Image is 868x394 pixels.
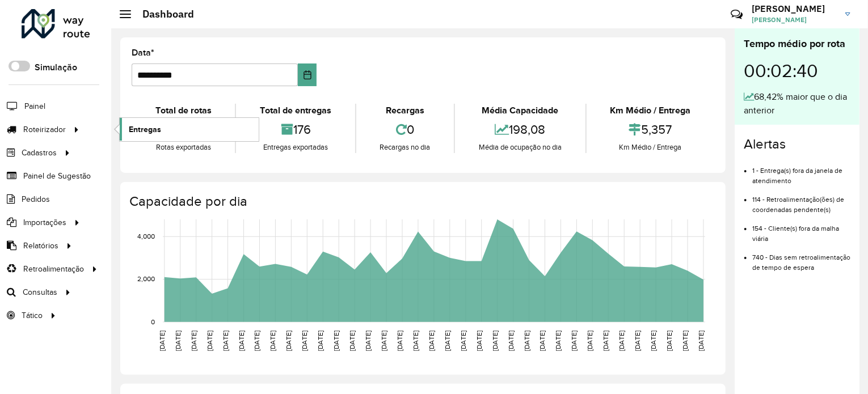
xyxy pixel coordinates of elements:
[239,142,352,153] div: Entregas exportadas
[132,46,154,60] label: Data
[460,331,467,351] text: [DATE]
[752,215,850,244] li: 154 - Cliente(s) fora da malha viária
[752,186,850,215] li: 114 - Retroalimentação(ões) de coordenadas pendente(s)
[491,331,499,351] text: [DATE]
[523,331,530,351] text: [DATE]
[724,2,749,27] a: Contato Rápido
[458,117,582,142] div: 198,08
[134,104,232,117] div: Total de rotas
[618,331,625,351] text: [DATE]
[752,15,837,25] span: [PERSON_NAME]
[22,310,43,321] span: Tático
[380,331,387,351] text: [DATE]
[359,142,451,153] div: Recargas no dia
[681,331,689,351] text: [DATE]
[129,124,161,135] span: Entregas
[589,117,711,142] div: 5,357
[222,331,229,351] text: [DATE]
[412,331,419,351] text: [DATE]
[24,100,45,112] span: Painel
[23,124,66,135] span: Roteirizador
[458,104,582,117] div: Média Capacidade
[301,331,308,351] text: [DATE]
[23,217,66,228] span: Importações
[752,244,850,273] li: 740 - Dias sem retroalimentação de tempo de espera
[634,331,641,351] text: [DATE]
[120,118,259,141] a: Entregas
[589,142,711,153] div: Km Médio / Entrega
[744,90,850,117] div: 68,42% maior que o dia anterior
[744,36,850,52] div: Tempo médio por rota
[298,63,317,86] button: Choose Date
[317,331,324,351] text: [DATE]
[665,331,673,351] text: [DATE]
[137,276,155,283] text: 2,000
[22,193,50,205] span: Pedidos
[555,331,562,351] text: [DATE]
[137,232,155,240] text: 4,000
[744,136,850,152] h4: Alertas
[589,104,711,117] div: Km Médio / Entrega
[697,331,705,351] text: [DATE]
[254,331,261,351] text: [DATE]
[206,331,213,351] text: [DATE]
[458,142,582,153] div: Média de ocupação no dia
[23,240,58,252] span: Relatórios
[428,331,435,351] text: [DATE]
[151,318,155,325] text: 0
[22,147,57,159] span: Cadastros
[650,331,657,351] text: [DATE]
[359,104,451,117] div: Recargas
[238,331,245,351] text: [DATE]
[239,104,352,117] div: Total de entregas
[364,331,372,351] text: [DATE]
[23,263,84,275] span: Retroalimentação
[23,286,57,298] span: Consultas
[475,331,483,351] text: [DATE]
[158,331,166,351] text: [DATE]
[744,52,850,90] div: 00:02:40
[539,331,546,351] text: [DATE]
[507,331,515,351] text: [DATE]
[129,193,714,210] h4: Capacidade por dia
[359,117,451,142] div: 0
[348,331,356,351] text: [DATE]
[602,331,609,351] text: [DATE]
[269,331,276,351] text: [DATE]
[332,331,340,351] text: [DATE]
[134,142,232,153] div: Rotas exportadas
[285,331,292,351] text: [DATE]
[131,8,194,20] h2: Dashboard
[571,331,578,351] text: [DATE]
[23,170,91,182] span: Painel de Sugestão
[444,331,451,351] text: [DATE]
[752,157,850,186] li: 1 - Entrega(s) fora da janela de atendimento
[587,331,594,351] text: [DATE]
[752,3,837,14] h3: [PERSON_NAME]
[174,331,182,351] text: [DATE]
[190,331,197,351] text: [DATE]
[396,331,403,351] text: [DATE]
[35,61,77,74] label: Simulação
[239,117,352,142] div: 176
